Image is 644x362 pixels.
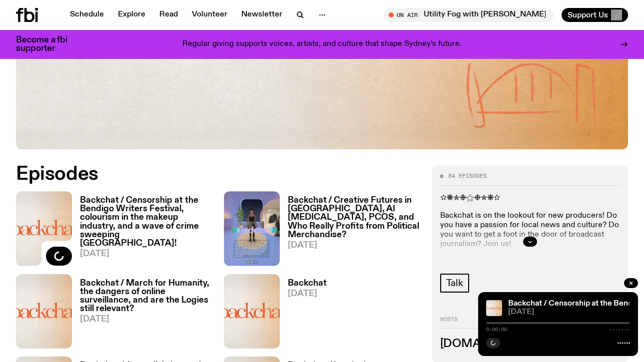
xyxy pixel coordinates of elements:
a: Backchat[DATE] [280,279,327,349]
span: -:--:-- [609,327,630,332]
button: On AirUtility Fog with [PERSON_NAME] [384,8,554,22]
h3: [DOMAIN_NAME] presenters [440,339,620,350]
a: Volunteer [186,8,233,22]
h2: Hosts [440,317,620,329]
span: [DATE] [508,309,630,316]
span: 0:00:00 [486,327,507,332]
a: Read [153,8,184,22]
h3: Backchat / March for Humanity, the dangers of online surveillance, and are the Logies still relev... [80,279,212,313]
span: [DATE] [288,241,420,250]
a: Talk [440,274,469,293]
a: Backchat / Creative Futures in [GEOGRAPHIC_DATA], AI [MEDICAL_DATA], PCOS, and Who Really Profits... [280,196,420,266]
p: Regular giving supports voices, artists, and culture that shape Sydney’s future. [182,40,462,49]
h3: Backchat [288,279,327,288]
span: Talk [446,278,463,289]
span: Support Us [568,10,608,19]
span: [DATE] [80,250,212,258]
button: Support Us [562,8,628,22]
span: [DATE] [288,290,327,298]
a: Backchat / Censorship at the Bendigo Writers Festival, colourism in the makeup industry, and a wa... [72,196,212,266]
h3: Backchat / Censorship at the Bendigo Writers Festival, colourism in the makeup industry, and a wa... [80,196,212,248]
a: Backchat / March for Humanity, the dangers of online surveillance, and are the Logies still relev... [72,279,212,349]
span: [DATE] [80,315,212,324]
a: Newsletter [235,8,288,22]
p: ✫❋✯❉⚝❉✯❋✫ [440,194,620,203]
h3: Backchat / Creative Futures in [GEOGRAPHIC_DATA], AI [MEDICAL_DATA], PCOS, and Who Really Profits... [288,196,420,239]
p: Backchat is on the lookout for new producers! Do you have a passion for local news and culture? D... [440,211,620,250]
a: Explore [112,8,151,22]
h2: Episodes [16,165,420,183]
span: 84 episodes [448,173,487,179]
h3: Become a fbi supporter [16,36,80,53]
a: Schedule [64,8,110,22]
